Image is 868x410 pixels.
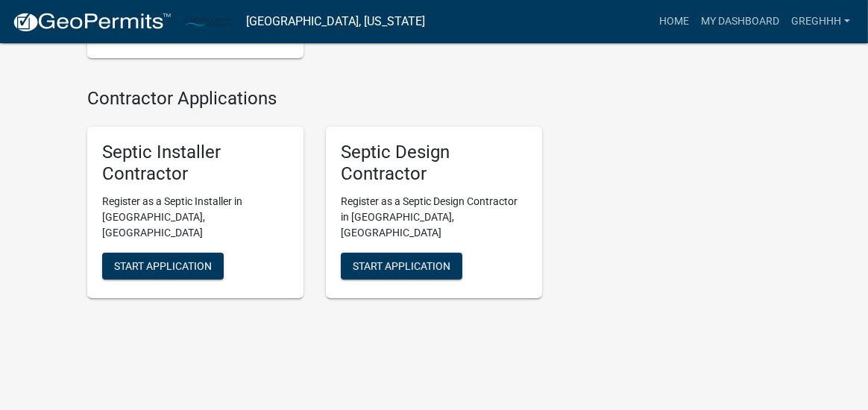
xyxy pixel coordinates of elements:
a: [GEOGRAPHIC_DATA], [US_STATE] [246,9,425,34]
h5: Septic Installer Contractor [102,142,289,185]
img: Carlton County, Minnesota [183,11,234,31]
wm-workflow-list-section: Contractor Applications [87,88,542,310]
button: Start Application [341,253,462,280]
p: Register as a Septic Installer in [GEOGRAPHIC_DATA], [GEOGRAPHIC_DATA] [102,194,289,241]
span: Start Application [114,260,212,272]
a: Home [653,7,695,36]
button: Start Application [102,253,224,280]
p: Register as a Septic Design Contractor in [GEOGRAPHIC_DATA], [GEOGRAPHIC_DATA] [341,194,527,241]
a: GregHHH [785,7,856,36]
h5: Septic Design Contractor [341,142,527,185]
a: My Dashboard [695,7,785,36]
h4: Contractor Applications [87,88,542,110]
span: Start Application [353,260,450,272]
